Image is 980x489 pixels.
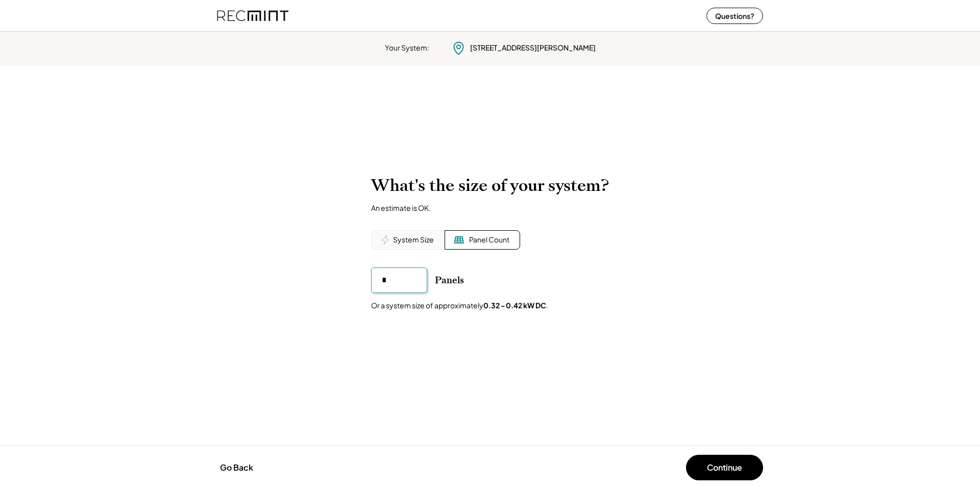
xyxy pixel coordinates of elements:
h2: What's the size of your system? [371,176,609,195]
img: recmint-logotype%403x%20%281%29.jpeg [217,2,288,29]
div: System Size [393,235,434,245]
div: [STREET_ADDRESS][PERSON_NAME] [470,43,596,53]
button: Questions? [706,8,763,24]
strong: 0.32 - 0.42 kW DC [483,301,546,310]
div: Your System: [385,43,429,53]
div: Panels [435,274,464,286]
button: Continue [686,455,763,480]
img: Solar%20Panel%20Icon.svg [454,235,464,245]
button: Go Back [217,456,256,479]
div: Panel Count [469,235,509,245]
div: Or a system size of approximately . [371,301,548,311]
div: An estimate is OK. [371,203,431,212]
